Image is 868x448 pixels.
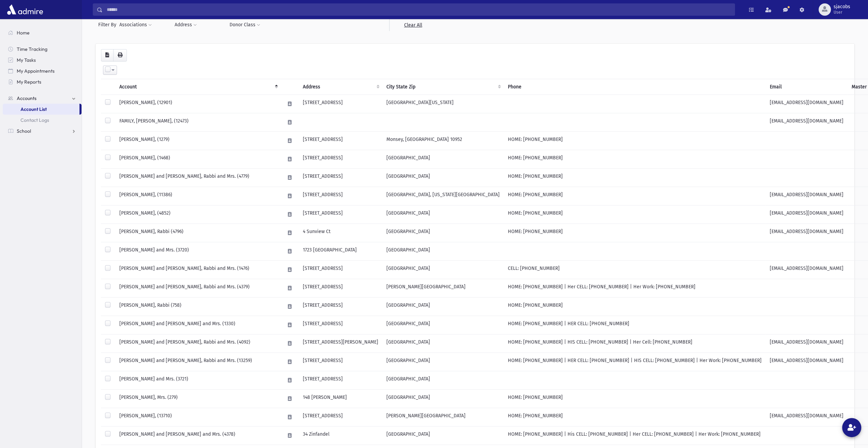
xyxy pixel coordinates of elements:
[299,279,382,297] td: [STREET_ADDRESS]
[20,106,47,112] span: Account List
[382,426,504,445] td: [GEOGRAPHIC_DATA]
[382,334,504,352] td: [GEOGRAPHIC_DATA]
[504,297,766,316] td: HOME: [PHONE_NUMBER]
[504,150,766,168] td: HOME: [PHONE_NUMBER]
[299,389,382,408] td: 148 [PERSON_NAME]
[382,95,504,113] td: [GEOGRAPHIC_DATA][US_STATE]
[299,205,382,223] td: [STREET_ADDRESS]
[299,260,382,279] td: [STREET_ADDRESS]
[299,408,382,426] td: [STREET_ADDRESS]
[115,279,281,297] td: [PERSON_NAME] and [PERSON_NAME], Rabbi and Mrs. (4379)
[98,21,119,28] span: Filter By
[766,223,848,242] td: [EMAIL_ADDRESS][DOMAIN_NAME]
[299,297,382,316] td: [STREET_ADDRESS]
[115,316,281,334] td: [PERSON_NAME] and [PERSON_NAME] and Mrs. (1330)
[17,68,55,74] span: My Appointments
[382,371,504,389] td: [GEOGRAPHIC_DATA]
[382,408,504,426] td: [PERSON_NAME][GEOGRAPHIC_DATA]
[504,316,766,334] td: HOME: [PHONE_NUMBER] | HER CELL: [PHONE_NUMBER]
[766,352,848,371] td: [EMAIL_ADDRESS][DOMAIN_NAME]
[504,426,766,445] td: HOME: [PHONE_NUMBER] | His CELL: [PHONE_NUMBER] | Her CELL: [PHONE_NUMBER] | Her Work: [PHONE_NUM...
[299,187,382,205] td: [STREET_ADDRESS]
[382,205,504,223] td: [GEOGRAPHIC_DATA]
[115,150,281,168] td: [PERSON_NAME], (1468)
[504,408,766,426] td: HOME: [PHONE_NUMBER]
[115,131,281,150] td: [PERSON_NAME], (1279)
[3,44,82,55] a: Time Tracking
[115,95,281,113] td: [PERSON_NAME], (12901)
[115,79,281,95] th: Account: activate to sort column descending
[299,371,382,389] td: [STREET_ADDRESS]
[299,316,382,334] td: [STREET_ADDRESS]
[766,187,848,205] td: [EMAIL_ADDRESS][DOMAIN_NAME]
[3,55,82,66] a: My Tasks
[113,49,127,61] button: Print
[115,371,281,389] td: [PERSON_NAME] and Mrs. (3721)
[229,19,261,31] button: Donor Class
[382,242,504,260] td: [GEOGRAPHIC_DATA]
[299,334,382,352] td: [STREET_ADDRESS][PERSON_NAME]
[115,334,281,352] td: [PERSON_NAME] and [PERSON_NAME], Rabbi and Mrs. (4092)
[504,168,766,187] td: HOME: [PHONE_NUMBER]
[115,113,281,131] td: FAMILY, [PERSON_NAME], (12473)
[834,10,850,15] span: User
[504,79,766,95] th: Phone
[766,79,848,95] th: Email
[115,426,281,445] td: [PERSON_NAME] and [PERSON_NAME] and Mrs. (4378)
[299,95,382,113] td: [STREET_ADDRESS]
[17,57,36,63] span: My Tasks
[766,408,848,426] td: [EMAIL_ADDRESS][DOMAIN_NAME]
[115,223,281,242] td: [PERSON_NAME], Rabbi (4796)
[382,260,504,279] td: [GEOGRAPHIC_DATA]
[3,93,82,104] a: Accounts
[382,316,504,334] td: [GEOGRAPHIC_DATA]
[299,79,382,95] th: Address : activate to sort column ascending
[382,223,504,242] td: [GEOGRAPHIC_DATA]
[504,260,766,279] td: CELL: [PHONE_NUMBER]
[119,19,152,31] button: Associations
[299,150,382,168] td: [STREET_ADDRESS]
[3,126,82,136] a: School
[382,187,504,205] td: [GEOGRAPHIC_DATA], [US_STATE][GEOGRAPHIC_DATA]
[299,426,382,445] td: 34 Zinfandel
[115,408,281,426] td: [PERSON_NAME], (13710)
[3,115,82,126] a: Contact Logs
[504,279,766,297] td: HOME: [PHONE_NUMBER] | Her CELL: [PHONE_NUMBER] | Her Work: [PHONE_NUMBER]
[299,168,382,187] td: [STREET_ADDRESS]
[115,297,281,316] td: [PERSON_NAME], Rabbi (758)
[17,30,30,36] span: Home
[17,95,36,101] span: Accounts
[5,3,45,16] img: AdmirePro
[504,352,766,371] td: HOME: [PHONE_NUMBER] | HER CELL: [PHONE_NUMBER] | HIS CELL: [PHONE_NUMBER] | Her Work: [PHONE_NUM...
[834,4,850,10] span: sjacobs
[382,352,504,371] td: [GEOGRAPHIC_DATA]
[766,334,848,352] td: [EMAIL_ADDRESS][DOMAIN_NAME]
[504,205,766,223] td: HOME: [PHONE_NUMBER]
[115,352,281,371] td: [PERSON_NAME] and [PERSON_NAME], Rabbi and Mrs. (13259)
[504,223,766,242] td: HOME: [PHONE_NUMBER]
[3,27,82,38] a: Home
[382,279,504,297] td: [PERSON_NAME][GEOGRAPHIC_DATA]
[115,389,281,408] td: [PERSON_NAME], Mrs. (279)
[382,389,504,408] td: [GEOGRAPHIC_DATA]
[504,334,766,352] td: HOME: [PHONE_NUMBER] | HIS CELL: [PHONE_NUMBER] | Her Cell: [PHONE_NUMBER]
[504,389,766,408] td: HOME: [PHONE_NUMBER]
[115,168,281,187] td: [PERSON_NAME] and [PERSON_NAME], Rabbi and Mrs. (4779)
[3,104,79,115] a: Account List
[504,187,766,205] td: HOME: [PHONE_NUMBER]
[3,66,82,76] a: My Appointments
[382,131,504,150] td: Monsey, [GEOGRAPHIC_DATA] 10952
[299,352,382,371] td: [STREET_ADDRESS]
[17,128,31,134] span: School
[101,49,114,61] button: CSV
[17,79,41,85] span: My Reports
[20,117,49,123] span: Contact Logs
[174,19,197,31] button: Address
[299,131,382,150] td: [STREET_ADDRESS]
[115,242,281,260] td: [PERSON_NAME] and Mrs. (3720)
[115,260,281,279] td: [PERSON_NAME] and [PERSON_NAME], Rabbi and Mrs. (1476)
[115,205,281,223] td: [PERSON_NAME], (4852)
[299,223,382,242] td: 4 Sunview Ct
[766,113,848,131] td: [EMAIL_ADDRESS][DOMAIN_NAME]
[766,205,848,223] td: [EMAIL_ADDRESS][DOMAIN_NAME]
